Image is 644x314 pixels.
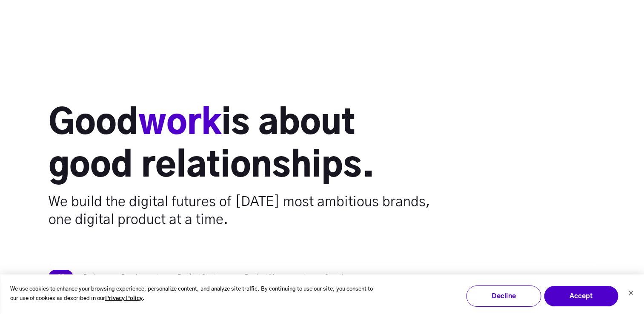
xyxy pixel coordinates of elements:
button: Growth [316,270,353,284]
button: Development [113,270,167,284]
span: work [138,107,221,141]
p: We use cookies to enhance your browsing experience, personalize content, and analyze site traffic... [10,285,376,304]
button: Decline [466,285,541,307]
button: Design [75,270,111,284]
button: Product Management [236,270,314,284]
p: We build the digital futures of [DATE] most ambitious brands, one digital product at a time. [49,193,431,228]
button: Accept [544,285,618,307]
button: All [49,270,73,284]
a: Privacy Policy [105,294,143,304]
button: Product Strategy [169,270,235,284]
h1: Good is about good relationships. [49,103,431,188]
button: Dismiss cookie banner [628,289,633,298]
